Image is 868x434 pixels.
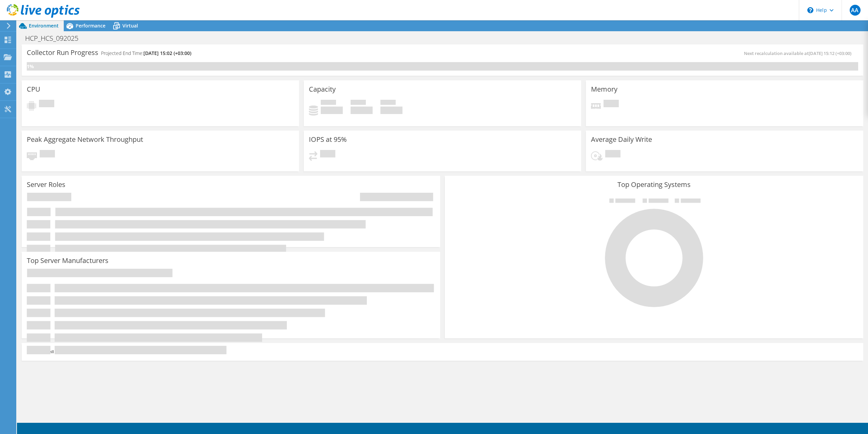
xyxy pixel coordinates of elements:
h3: Server Roles [27,181,65,188]
span: [DATE] 15:02 (+03:00) [143,50,191,56]
span: Virtual [122,22,138,29]
h3: Top Server Manufacturers [27,257,108,264]
span: Environment [29,22,59,29]
span: Pending [604,100,619,109]
h1: HCP_HCS_092025 [22,35,89,42]
h4: Projected End Time: [101,50,191,57]
h4: 0 GiB [351,107,373,114]
h3: CPU [27,86,40,93]
span: Performance [76,22,105,29]
h3: IOPS at 95% [309,136,347,143]
span: Free [351,100,366,107]
h4: 0 GiB [321,107,343,114]
span: Pending [40,150,55,159]
div: This graph will display once collector runs have completed [22,343,863,361]
h3: Peak Aggregate Network Throughput [27,136,143,143]
span: AA [850,5,861,16]
h4: 0 GiB [380,107,402,114]
h3: Capacity [309,86,336,93]
h3: Top Operating Systems [450,181,858,188]
span: Pending [605,150,620,159]
h3: Average Daily Write [591,136,652,143]
span: Used [321,100,336,107]
span: [DATE] 15:12 (+03:00) [809,50,851,56]
svg: \n [807,7,813,13]
span: Next recalculation available at [744,50,855,56]
span: Total [380,100,396,107]
span: Pending [320,150,335,159]
h3: Memory [591,86,617,93]
span: Pending [39,100,54,109]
